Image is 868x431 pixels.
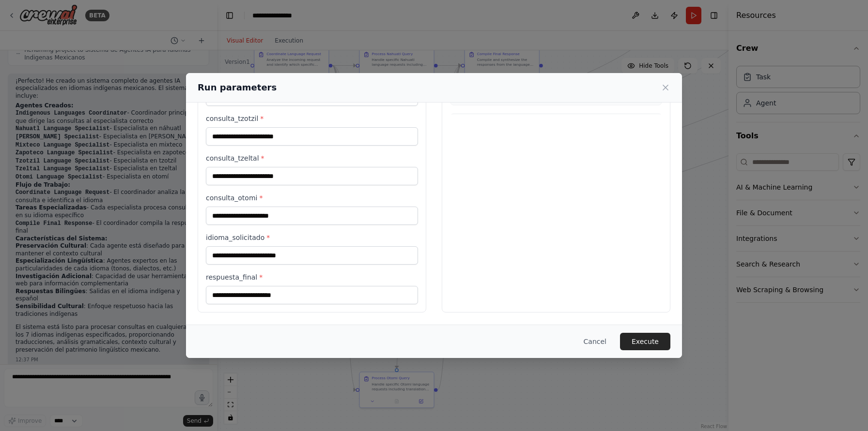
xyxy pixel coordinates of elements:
[206,193,418,203] label: consulta_otomi
[206,233,418,242] label: idioma_solicitado
[206,153,418,163] label: consulta_tzeltal
[206,272,418,282] label: respuesta_final
[620,333,670,350] button: Execute
[576,333,614,350] button: Cancel
[206,114,418,123] label: consulta_tzotzil
[198,81,277,94] h2: Run parameters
